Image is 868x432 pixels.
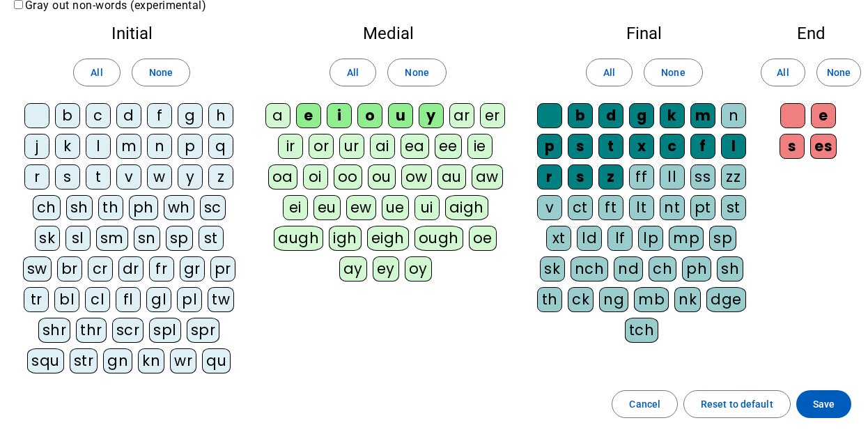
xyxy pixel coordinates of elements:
[435,134,462,159] div: ee
[303,164,328,190] div: oi
[149,318,181,343] div: spl
[339,134,364,159] div: ur
[568,164,593,190] div: s
[629,396,660,412] span: Cancel
[761,59,805,86] button: All
[86,134,111,159] div: l
[598,164,623,190] div: z
[149,64,173,81] span: None
[467,134,493,159] div: ie
[607,226,633,251] div: lf
[208,287,234,312] div: tw
[27,348,64,373] div: squ
[208,103,233,128] div: h
[177,287,202,312] div: pl
[629,164,654,190] div: ff
[367,226,409,251] div: eigh
[599,287,628,312] div: ng
[329,226,362,251] div: igh
[208,134,233,159] div: q
[469,226,497,251] div: oe
[776,25,846,42] h2: End
[660,134,685,159] div: c
[334,164,362,190] div: oo
[445,195,488,220] div: aigh
[721,103,746,128] div: n
[537,195,562,220] div: v
[796,390,851,418] button: Save
[638,226,663,251] div: lp
[164,195,194,220] div: wh
[339,256,367,281] div: ay
[419,103,444,128] div: y
[660,164,685,190] div: ll
[629,195,654,220] div: lt
[816,59,861,86] button: None
[717,256,743,281] div: sh
[614,256,643,281] div: nd
[187,318,220,343] div: spr
[568,103,593,128] div: b
[387,59,446,86] button: None
[568,134,593,159] div: s
[810,134,837,159] div: es
[327,103,352,128] div: i
[535,25,754,42] h2: Final
[85,287,110,312] div: cl
[813,396,835,412] span: Save
[116,164,141,190] div: v
[373,256,399,281] div: ey
[96,226,128,251] div: sm
[701,396,773,412] span: Reset to default
[66,195,93,220] div: sh
[147,134,172,159] div: n
[571,256,609,281] div: nch
[721,134,746,159] div: l
[132,59,190,86] button: None
[437,164,466,190] div: au
[598,134,623,159] div: t
[199,226,224,251] div: st
[76,318,107,343] div: thr
[721,195,746,220] div: st
[116,134,141,159] div: m
[88,256,113,281] div: cr
[661,64,685,81] span: None
[146,287,171,312] div: gl
[57,256,82,281] div: br
[86,103,111,128] div: c
[480,103,505,128] div: er
[660,103,685,128] div: k
[777,64,789,81] span: All
[86,164,111,190] div: t
[178,134,203,159] div: p
[200,195,226,220] div: sc
[24,287,49,312] div: tr
[55,103,80,128] div: b
[178,164,203,190] div: y
[649,256,676,281] div: ch
[22,25,241,42] h2: Initial
[149,256,174,281] div: fr
[73,59,120,86] button: All
[103,348,132,373] div: gn
[598,103,623,128] div: d
[309,134,334,159] div: or
[401,164,432,190] div: ow
[23,256,52,281] div: sw
[330,59,376,86] button: All
[35,226,60,251] div: sk
[780,134,805,159] div: s
[449,103,474,128] div: ar
[166,226,193,251] div: sp
[674,287,701,312] div: nk
[118,256,144,281] div: dr
[210,256,235,281] div: pr
[625,318,659,343] div: tch
[612,390,678,418] button: Cancel
[368,164,396,190] div: ou
[827,64,851,81] span: None
[388,103,413,128] div: u
[370,134,395,159] div: ai
[669,226,704,251] div: mp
